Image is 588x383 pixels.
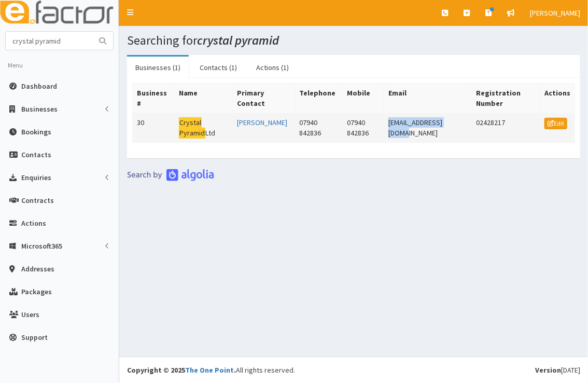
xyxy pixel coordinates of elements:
span: Actions [21,218,46,228]
a: The One Point [185,365,234,375]
b: Version [535,365,561,375]
a: Actions (1) [248,57,297,78]
span: Addresses [21,264,54,273]
div: [DATE] [535,365,580,375]
a: Businesses (1) [127,57,189,78]
th: Primary Contact [232,84,295,113]
span: Dashboard [21,81,57,91]
span: Bookings [21,127,51,136]
mark: Pyramid [179,128,206,139]
span: Microsoft365 [21,241,62,251]
span: Support [21,333,48,342]
th: Mobile [343,84,384,113]
span: [PERSON_NAME] [530,8,580,18]
td: [EMAIL_ADDRESS][DOMAIN_NAME] [384,113,472,143]
span: Contracts [21,196,54,205]
td: 07940 842836 [343,113,384,143]
th: Name [174,84,232,113]
th: Registration Number [472,84,540,113]
h1: Searching for [127,34,580,47]
span: Businesses [21,104,58,114]
th: Email [384,84,472,113]
a: Edit [544,118,567,129]
td: 02428217 [472,113,540,143]
a: Contacts (1) [191,57,245,78]
span: Packages [21,287,52,296]
mark: Crystal [179,117,202,128]
th: Business # [133,84,175,113]
i: crystal pyramid [197,32,279,48]
td: Ltd [174,113,232,143]
th: Telephone [295,84,343,113]
span: Contacts [21,150,51,159]
td: 30 [133,113,175,143]
strong: Copyright © 2025 . [127,365,236,375]
input: Search... [6,32,93,50]
span: Enquiries [21,173,51,182]
td: 07940 842836 [295,113,343,143]
th: Actions [540,84,575,113]
span: Users [21,310,39,319]
a: [PERSON_NAME] [237,118,287,127]
img: search-by-algolia-light-background.png [127,169,214,181]
footer: All rights reserved. [119,357,588,383]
